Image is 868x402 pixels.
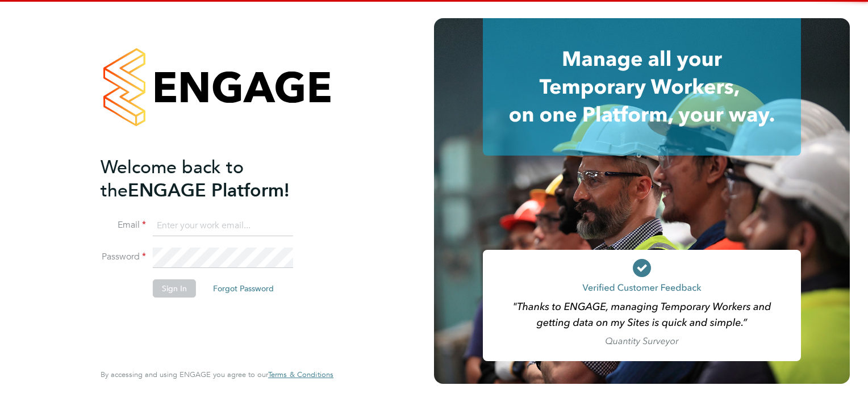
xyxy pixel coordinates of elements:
[101,370,333,379] span: By accessing and using ENGAGE you agree to our
[101,156,244,202] span: Welcome back to the
[204,279,283,298] button: Forgot Password
[153,216,293,236] input: Enter your work email...
[268,370,333,379] span: Terms & Conditions
[101,156,322,202] h2: ENGAGE Platform!
[268,370,333,379] a: Terms & Conditions
[153,279,196,298] button: Sign In
[101,219,146,231] label: Email
[101,251,146,263] label: Password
